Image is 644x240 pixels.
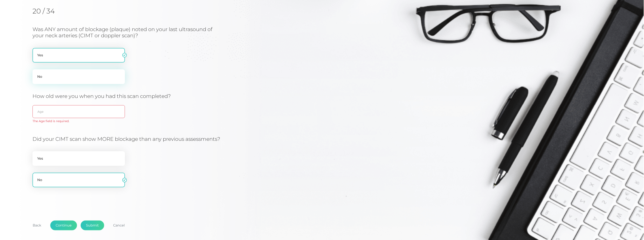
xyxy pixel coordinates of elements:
h3: Did your CIMT scan show MORE blockage than any previous assessments? [33,136,221,142]
h3: Was ANY amount of blockage (plaque) noted on your last ultrasound of your neck arteries (CIMT or ... [33,26,221,39]
button: Submit [81,220,104,230]
button: Back [27,220,47,230]
input: 18 - 90 [33,105,125,118]
h2: 20 / 34 [33,7,76,15]
button: Continue [50,220,77,230]
label: No [33,69,125,84]
label: Yes [33,48,125,63]
div: The Age field is required. [33,119,125,123]
label: No [33,173,125,187]
h3: How old were you when you had this scan completed? [33,93,221,99]
button: Cancel [108,220,130,230]
label: Yes [33,151,125,166]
